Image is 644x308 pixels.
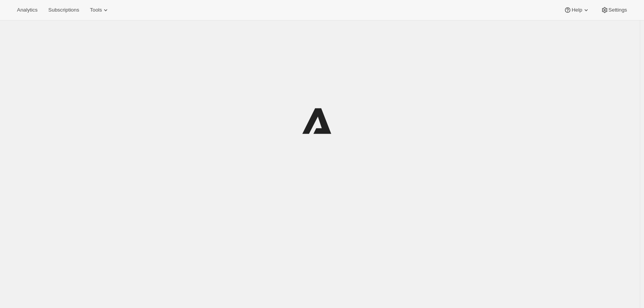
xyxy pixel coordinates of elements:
[12,5,42,15] button: Analytics
[85,5,114,15] button: Tools
[17,7,37,13] span: Analytics
[48,7,79,13] span: Subscriptions
[559,5,594,15] button: Help
[572,7,582,13] span: Help
[44,5,84,15] button: Subscriptions
[90,7,102,13] span: Tools
[609,7,627,13] span: Settings
[596,5,632,15] button: Settings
